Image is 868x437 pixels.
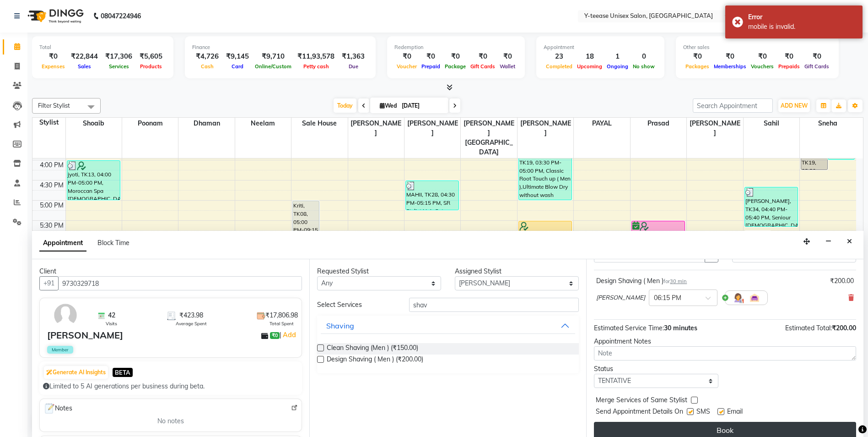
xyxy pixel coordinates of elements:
[696,407,710,418] span: SMS
[519,141,571,200] div: [PERSON_NAME], TK19, 03:30 PM-05:00 PM, Classic Root Touch up ( Men ),Ultimate Blow Dry without wash
[138,63,164,70] span: Products
[802,63,831,70] span: Gift Cards
[67,51,102,62] div: ₹22,844
[843,235,856,249] button: Close
[58,276,302,290] input: Search by Name/Mobile/Email/Code
[39,276,59,290] button: +91
[229,63,246,70] span: Card
[108,311,115,320] span: 42
[38,201,65,210] div: 5:00 PM
[419,63,442,70] span: Prepaid
[113,368,133,377] span: BETA
[468,51,497,62] div: ₹0
[596,395,687,407] span: Merge Services of Same Stylist
[748,12,856,22] div: Error
[744,118,799,129] span: Sahil
[294,51,338,62] div: ₹11,93,578
[748,22,856,32] div: mobile is invalid.
[693,98,773,113] input: Search Appointment
[270,332,280,339] span: ₹0
[321,317,576,334] button: Shaving
[293,201,319,371] div: Kriti, TK08, 05:00 PM-09:15 PM, Smoothing [DEMOGRAPHIC_DATA]
[575,51,604,62] div: 18
[544,63,575,70] span: Completed
[52,302,79,328] img: avatar
[235,118,291,129] span: Neelam
[670,278,687,284] span: 30 min
[39,63,67,70] span: Expenses
[334,98,356,113] span: Today
[785,324,832,332] span: Estimated Total:
[157,416,184,426] span: No notes
[66,118,122,129] span: Shoaib
[544,51,575,62] div: 23
[776,51,802,62] div: ₹0
[192,51,222,62] div: ₹4,726
[39,51,67,62] div: ₹0
[394,44,518,51] div: Redemption
[23,3,86,29] img: logo
[179,311,203,320] span: ₹423.98
[404,118,460,139] span: [PERSON_NAME]
[461,118,517,158] span: [PERSON_NAME][GEOGRAPHIC_DATA]
[39,235,86,251] span: Appointment
[38,160,65,170] div: 4:00 PM
[664,324,697,332] span: 30 minutes
[38,180,65,190] div: 4:30 PM
[749,63,776,70] span: Vouchers
[781,102,808,109] span: ADD NEW
[43,403,72,415] span: Notes
[106,320,117,327] span: Visits
[222,51,253,62] div: ₹9,145
[594,364,718,374] div: Status
[455,267,579,276] div: Assigned Stylist
[38,221,65,230] div: 5:30 PM
[338,51,368,62] div: ₹1,363
[101,3,141,29] b: 08047224946
[632,221,685,270] div: [PERSON_NAME], TK17, 05:30 PM-06:45 PM, Natural Root Touch Up 1 inch [DEMOGRAPHIC_DATA]
[442,51,468,62] div: ₹0
[631,51,657,62] div: 0
[270,320,294,327] span: Total Spent
[800,118,856,129] span: Sneha
[596,276,687,286] div: Design Shaving ( Men )
[39,267,302,276] div: Client
[594,337,856,346] div: Appointment Notes
[519,221,571,270] div: [PERSON_NAME], TK30, 05:30 PM-06:45 PM, Classic Root Touch Up 2 inch [DEMOGRAPHIC_DATA]
[733,292,744,303] img: Hairdresser.png
[394,63,419,70] span: Voucher
[574,118,630,129] span: PAYAL
[136,51,166,62] div: ₹5,605
[253,63,294,70] span: Online/Custom
[176,320,207,327] span: Average Spent
[192,44,368,51] div: Finance
[47,328,123,342] div: [PERSON_NAME]
[32,118,65,127] div: Stylist
[291,118,347,129] span: Sale House
[97,239,129,247] span: Block Time
[778,99,810,112] button: ADD NEW
[683,63,712,70] span: Packages
[663,278,687,284] small: for
[406,181,458,210] div: MAHII, TK28, 04:30 PM-05:15 PM, SR Stylist Hair Cut (With wash &Blow Dry [DEMOGRAPHIC_DATA] )
[604,51,631,62] div: 1
[497,51,518,62] div: ₹0
[497,63,518,70] span: Wallet
[317,267,441,276] div: Requested Stylist
[830,276,854,286] div: ₹200.00
[687,118,743,139] span: [PERSON_NAME]
[604,63,631,70] span: Ongoing
[749,292,760,303] img: Interior.png
[419,51,442,62] div: ₹0
[348,118,404,139] span: [PERSON_NAME]
[327,355,423,366] span: Design Shaving ( Men ) (₹200.00)
[802,51,831,62] div: ₹0
[122,118,178,129] span: Poonam
[253,51,294,62] div: ₹9,710
[75,63,93,70] span: Sales
[631,118,686,129] span: Prasad
[327,343,418,355] span: Clean Shaving (Men ) (₹150.00)
[47,346,73,354] span: Member
[38,102,70,109] span: Filter Stylist
[199,63,216,70] span: Cash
